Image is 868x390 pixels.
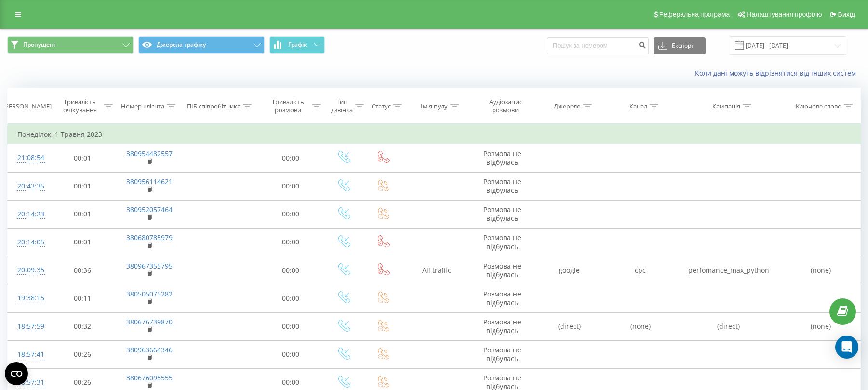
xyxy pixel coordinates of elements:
a: 380676095555 [126,373,173,382]
td: 00:01 [50,144,116,172]
input: Пошук за номером [547,37,649,54]
button: Джерела трафіку [138,36,265,54]
span: Розмова не відбулась [483,289,521,307]
div: Тривалість розмови [266,98,310,114]
td: 00:00 [257,228,323,256]
td: 00:36 [50,256,116,284]
a: Коли дані можуть відрізнятися вiд інших систем [695,68,861,78]
td: google [534,256,605,284]
td: 00:01 [50,172,116,200]
a: 380676739870 [126,317,173,326]
div: Ім'я пулу [421,102,448,110]
div: 20:43:35 [17,177,40,196]
div: Тривалість очікування [58,98,102,114]
td: 00:00 [257,144,323,172]
td: 00:00 [257,172,323,200]
span: Вихід [838,11,855,18]
span: Графік [288,41,307,48]
button: Експорт [654,37,706,54]
td: (direct) [676,312,781,340]
button: Пропущені [7,36,134,54]
div: Тип дзвінка [331,98,353,114]
div: 20:14:23 [17,205,40,224]
td: (direct) [534,312,605,340]
div: Канал [629,102,647,110]
td: All traffic [402,256,471,284]
div: 18:57:41 [17,345,40,364]
td: 00:00 [257,256,323,284]
a: 380954482557 [126,149,173,158]
td: (none) [781,312,860,340]
span: Розмова не відбулась [483,317,521,335]
td: 00:00 [257,312,323,340]
td: 00:00 [257,200,323,228]
span: Реферальна програма [659,11,730,18]
td: Понеділок, 1 Травня 2023 [8,125,861,144]
div: Статус [372,102,391,110]
td: 00:11 [50,284,116,312]
div: 19:38:15 [17,289,40,308]
a: 380956114621 [126,177,173,186]
span: Розмова не відбулась [483,205,521,223]
div: ПІБ співробітника [187,102,240,110]
a: 380952057464 [126,205,173,214]
a: 380963664346 [126,345,173,354]
div: Номер клієнта [121,102,164,110]
div: 20:14:05 [17,233,40,252]
div: 20:09:35 [17,261,40,280]
td: 00:00 [257,284,323,312]
td: (none) [605,312,676,340]
div: Аудіозапис розмови [480,98,532,114]
a: 380505075282 [126,289,173,298]
td: 00:01 [50,228,116,256]
td: 00:00 [257,340,323,368]
span: Розмова не відбулась [483,261,521,279]
div: Джерело [554,102,581,110]
td: 00:26 [50,340,116,368]
a: 380967355795 [126,261,173,270]
span: Розмова не відбулась [483,149,521,167]
td: cpc [605,256,676,284]
td: (none) [781,256,860,284]
div: 18:57:59 [17,317,40,336]
button: Графік [269,36,325,54]
button: Open CMP widget [5,362,28,385]
span: Розмова не відбулась [483,177,521,195]
span: Пропущені [23,41,55,49]
td: 00:32 [50,312,116,340]
td: 00:01 [50,200,116,228]
div: 21:08:54 [17,148,40,167]
span: Налаштування профілю [747,11,822,18]
div: Open Intercom Messenger [835,336,858,359]
div: [PERSON_NAME] [3,102,52,110]
div: Ключове слово [796,102,841,110]
span: Розмова не відбулась [483,233,521,251]
span: Розмова не відбулась [483,345,521,363]
div: Кампанія [712,102,740,110]
a: 380680785979 [126,233,173,242]
td: perfomance_max_python [676,256,781,284]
